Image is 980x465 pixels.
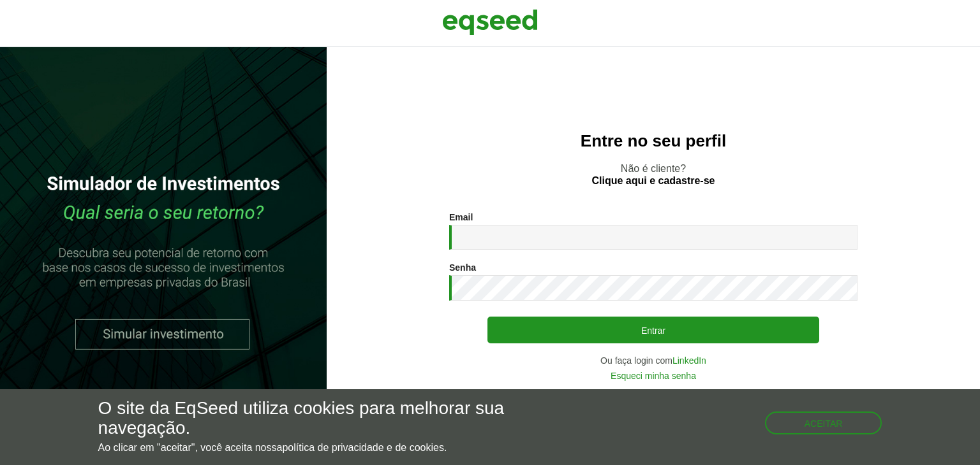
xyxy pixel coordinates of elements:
[592,176,715,186] a: Clique aqui e cadastre-se
[282,443,444,453] a: política de privacidade e de cookies
[449,356,857,365] div: Ou faça login com
[442,6,538,38] img: EqSeed Logo
[449,263,476,272] label: Senha
[352,162,954,187] p: Não é cliente?
[672,356,706,365] a: LinkedIn
[98,441,568,454] p: Ao clicar em "aceitar", você aceita nossa .
[611,371,696,380] a: Esqueci minha senha
[449,213,473,222] label: Email
[487,317,819,343] button: Entrar
[352,132,954,150] h2: Entre no seu perfil
[765,411,882,434] button: Aceitar
[98,399,568,438] h5: O site da EqSeed utiliza cookies para melhorar sua navegação.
